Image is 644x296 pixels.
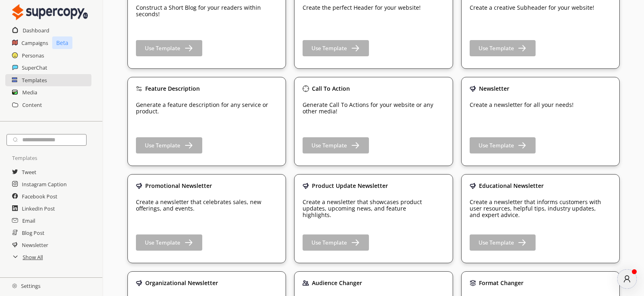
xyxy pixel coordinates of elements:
[136,85,142,92] img: Close
[136,102,269,115] p: Generate a feature description for any service or product.
[136,137,202,153] button: Use Template
[136,199,269,212] p: Create a newsletter that celebrates sales, new offerings, and events.
[470,199,603,218] p: Create a newsletter that informs customers with user resources, helpful tips, industry updates, a...
[145,239,180,246] b: Use Template
[21,37,48,49] a: Campaigns
[303,183,309,189] img: Close
[22,227,44,239] a: Blog Post
[470,4,594,11] p: Create a creative Subheader for your website!
[312,85,350,92] b: Call To Action
[22,166,36,178] a: Tweet
[22,86,37,98] a: Media
[470,280,476,286] img: Close
[136,40,202,56] button: Use Template
[303,199,436,218] p: Create a newsletter that showcases product updates, upcoming news, and feature highlights.
[470,40,536,56] button: Use Template
[311,45,347,52] b: Use Template
[617,269,637,289] button: atlas-launcher
[470,183,476,189] img: Close
[311,239,347,246] b: Use Template
[23,251,43,263] a: Show All
[22,74,47,86] a: Templates
[303,40,369,56] button: Use Template
[22,190,57,202] a: Facebook Post
[479,279,523,287] b: Format Changer
[22,178,67,190] a: Instagram Caption
[22,99,42,111] a: Content
[22,49,44,62] a: Personas
[311,142,347,149] b: Use Template
[22,202,55,215] a: LinkedIn Post
[145,182,212,190] b: Promotional Newsletter
[470,234,536,251] button: Use Template
[303,280,309,286] img: Close
[303,85,309,92] img: Close
[12,283,17,288] img: Close
[136,183,142,189] img: Close
[145,45,180,52] b: Use Template
[136,234,202,251] button: Use Template
[303,137,369,153] button: Use Template
[145,85,200,92] b: Feature Description
[479,182,544,190] b: Educational Newsletter
[312,182,388,190] b: Product Update Newsletter
[617,269,637,289] div: atlas-message-author-avatar
[145,279,218,287] b: Organizational Newsletter
[470,137,536,153] button: Use Template
[22,62,47,74] a: SuperChat
[303,102,436,115] p: Generate Call To Actions for your website or any other media!
[23,24,49,36] a: Dashboard
[136,280,142,286] img: Close
[470,102,574,108] p: Create a newsletter for all your needs!
[145,142,180,149] b: Use Template
[479,142,514,149] b: Use Template
[479,45,514,52] b: Use Template
[136,4,269,17] p: Construct a Short Blog for your readers within seconds!
[52,36,72,49] p: Beta
[479,85,509,92] b: Newsletter
[312,279,362,287] b: Audience Changer
[303,234,369,251] button: Use Template
[22,239,48,251] a: Newsletter
[479,239,514,246] b: Use Template
[22,215,35,227] a: Email
[303,4,421,11] p: Create the perfect Header for your website!
[12,4,88,20] img: Close
[470,85,476,92] img: Close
